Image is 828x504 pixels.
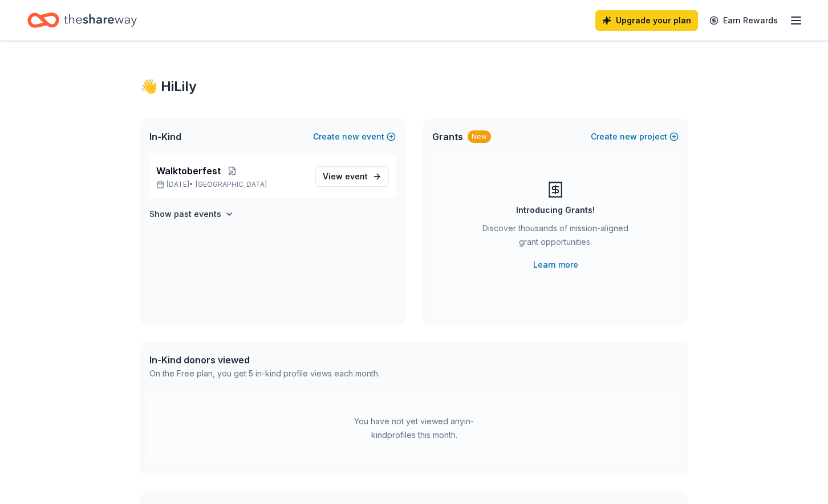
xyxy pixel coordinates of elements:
[323,170,368,183] span: View
[478,222,633,253] div: Discover thousands of mission-aligned grant opportunities.
[156,164,221,178] span: Walktoberfest
[703,10,785,31] a: Earn Rewards
[620,130,637,144] span: new
[315,166,389,187] a: View event
[313,130,396,144] button: Createnewevent
[156,180,306,189] p: [DATE] •
[149,130,181,144] span: In-Kind
[149,207,234,221] button: Show past events
[149,353,380,367] div: In-Kind donors viewed
[533,258,578,272] a: Learn more
[27,7,137,34] a: Home
[591,130,679,144] button: Createnewproject
[343,415,485,442] div: You have not yet viewed any in-kind profiles this month.
[140,77,688,96] div: 👋 Hi Lily
[149,207,221,221] h4: Show past events
[149,367,380,380] div: On the Free plan, you get 5 in-kind profile views each month.
[516,203,595,217] div: Introducing Grants!
[432,130,463,144] span: Grants
[196,180,267,189] span: [GEOGRAPHIC_DATA]
[342,130,359,144] span: new
[468,130,491,143] div: New
[345,171,368,181] span: event
[595,10,698,31] a: Upgrade your plan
